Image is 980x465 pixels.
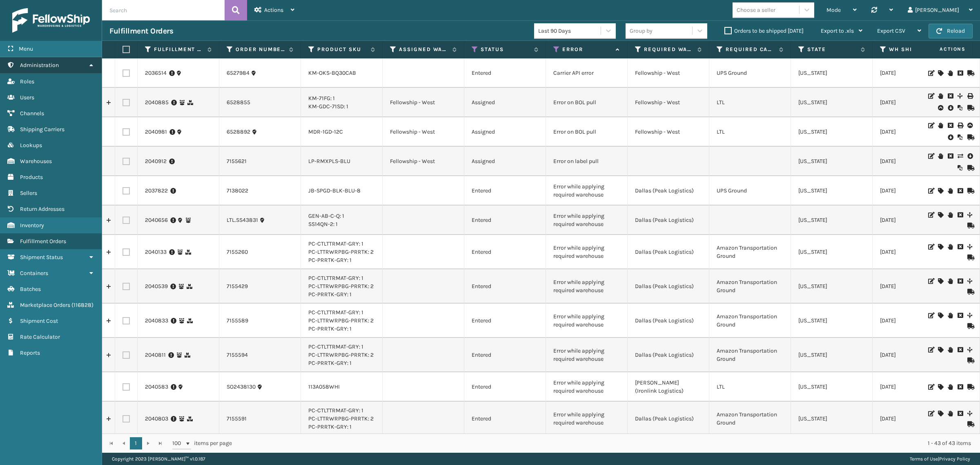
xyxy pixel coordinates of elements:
[464,269,546,304] td: Entered
[938,313,943,318] i: Assign Carrier and Warehouse
[873,176,954,206] td: [DATE]
[873,269,954,304] td: [DATE]
[791,338,873,372] td: [US_STATE]
[227,187,248,195] a: 7138022
[20,317,58,324] span: Shipment Cost
[628,304,709,338] td: Dallas (Peak Logistics)
[928,347,933,353] i: Edit
[227,128,250,136] a: 6528892
[967,223,972,228] i: Mark as Shipped
[19,45,33,52] span: Menu
[145,98,169,107] a: 2040885
[938,153,943,159] i: On Hold
[562,46,612,53] label: Error
[20,286,41,293] span: Batches
[308,317,374,324] a: PC-LTTRWRPBG-PRRTK: 2
[967,123,972,128] i: Upload BOL
[20,349,40,356] span: Reports
[958,278,962,284] i: Cancel Fulfillment Order
[383,147,464,176] td: Fellowship - West
[546,269,628,304] td: Error while applying required warehouse
[948,347,953,353] i: On Hold
[481,46,530,53] label: Status
[967,93,972,99] i: Print BOL
[20,94,34,101] span: Users
[958,313,962,318] i: Cancel Fulfillment Order
[145,128,167,136] a: 2040981
[145,248,167,256] a: 2040133
[958,93,962,99] i: Split Fulfillment Order
[546,304,628,338] td: Error while applying required warehouse
[227,98,250,107] a: 6528855
[948,244,953,250] i: On Hold
[308,360,352,367] a: PC-PRRTK-GRY: 1
[958,153,962,159] i: Change shipping
[791,269,873,304] td: [US_STATE]
[791,304,873,338] td: [US_STATE]
[948,133,953,141] i: Pull BOL
[967,244,972,250] i: Split Fulfillment Order
[628,269,709,304] td: Dallas (Peak Logistics)
[145,69,167,77] a: 2036514
[928,411,933,416] i: Edit
[958,411,962,416] i: Cancel Fulfillment Order
[967,152,972,160] i: Pull Label
[791,235,873,269] td: [US_STATE]
[464,304,546,338] td: Entered
[709,338,791,372] td: Amazon Transportation Ground
[227,157,247,165] a: 7155621
[928,123,933,128] i: Edit
[628,88,709,117] td: Fellowship - West
[628,117,709,147] td: Fellowship - West
[644,46,693,53] label: Required Warehouse
[145,317,168,325] a: 2040833
[308,248,374,255] a: PC-LTTRWRPBG-PRRTK: 2
[791,402,873,436] td: [US_STATE]
[958,212,962,218] i: Cancel Fulfillment Order
[938,93,943,99] i: On Hold
[709,58,791,88] td: UPS Ground
[383,117,464,147] td: Fellowship - West
[628,176,709,206] td: Dallas (Peak Logistics)
[464,206,546,235] td: Entered
[948,104,953,112] i: Pull BOL
[958,165,962,171] i: Reoptimize
[20,270,48,277] span: Containers
[873,402,954,436] td: [DATE]
[12,8,90,33] img: logo
[308,240,363,247] a: PC-CTLTTRMAT-GRY: 1
[958,70,962,76] i: Cancel Fulfillment Order
[308,415,374,422] a: PC-LTTRWRPBG-PRRTK: 2
[967,134,972,140] i: Mark as Shipped
[938,347,943,353] i: Assign Carrier and Warehouse
[938,70,943,76] i: Assign Carrier and Warehouse
[236,46,285,53] label: Order Number
[464,372,546,402] td: Entered
[948,153,953,159] i: Cancel Fulfillment Order
[145,351,166,359] a: 2040811
[20,78,34,85] span: Roles
[709,402,791,436] td: Amazon Transportation Ground
[20,158,52,165] span: Warehouses
[821,27,854,34] span: Export to .xls
[791,176,873,206] td: [US_STATE]
[928,384,933,390] i: Edit
[709,176,791,206] td: UPS Ground
[20,126,65,133] span: Shipping Carriers
[145,216,168,224] a: 2040656
[308,95,335,102] a: KM-71FG: 1
[873,147,954,176] td: [DATE]
[967,105,972,111] i: Mark as Shipped
[154,46,203,53] label: Fulfillment Order Id
[928,212,933,218] i: Edit
[967,165,972,171] i: Mark as Shipped
[308,309,363,316] a: PC-CTLTTRMAT-GRY: 1
[464,58,546,88] td: Entered
[958,347,962,353] i: Cancel Fulfillment Order
[967,70,972,76] i: Mark as Shipped
[958,244,962,250] i: Cancel Fulfillment Order
[628,338,709,372] td: Dallas (Peak Logistics)
[791,372,873,402] td: [US_STATE]
[709,88,791,117] td: LTL
[308,351,374,358] a: PC-LTTRWRPBG-PRRTK: 2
